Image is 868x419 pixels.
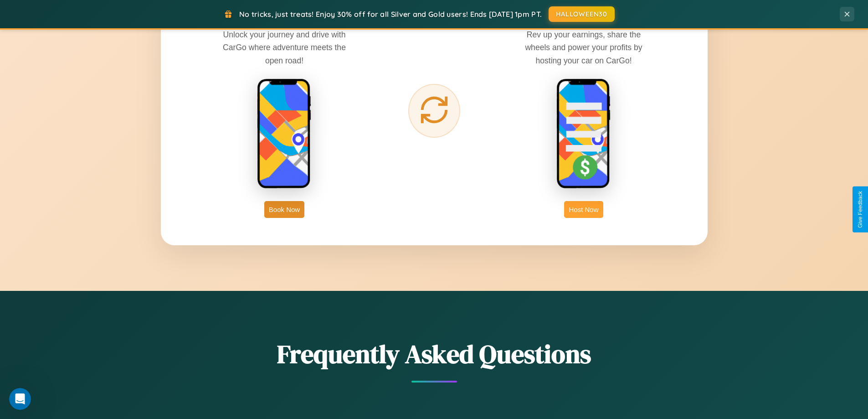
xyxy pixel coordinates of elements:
[549,6,615,22] button: HALLOWEEN30
[264,201,304,218] button: Book Now
[9,388,31,410] iframe: Intercom live chat
[564,201,603,218] button: Host Now
[239,10,542,19] span: No tricks, just treats! Enjoy 30% off for all Silver and Gold users! Ends [DATE] 1pm PT.
[556,78,611,190] img: host phone
[857,191,863,228] div: Give Feedback
[515,28,652,67] p: Rev up your earnings, share the wheels and power your profits by hosting your car on CarGo!
[161,336,708,372] h2: Frequently Asked Questions
[216,28,353,67] p: Unlock your journey and drive with CarGo where adventure meets the open road!
[257,78,312,190] img: rent phone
